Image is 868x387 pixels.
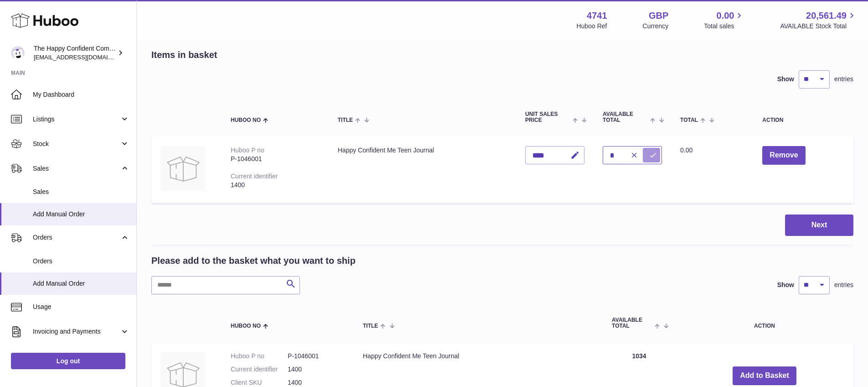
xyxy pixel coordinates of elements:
span: Add Manual Order [33,279,129,288]
span: Listings [33,115,120,124]
dt: Current identifier [231,365,288,374]
label: Show [777,281,794,289]
th: Action [676,308,853,338]
span: Invoicing and Payments [33,327,120,336]
span: Add Manual Order [33,210,129,219]
button: Remove [762,146,805,165]
span: 0.00 [680,146,692,154]
img: Happy Confident Me Teen Journal [160,146,206,192]
dd: 1400 [288,378,345,387]
span: Title [363,323,378,329]
span: Orders [33,257,129,266]
div: Huboo Ref [577,22,607,31]
span: entries [834,75,853,84]
span: Total sales [704,22,744,31]
strong: 4741 [587,10,607,22]
span: 0.00 [717,10,734,22]
a: Log out [11,353,125,369]
span: Orders [33,233,120,242]
span: AVAILABLE Total [612,317,652,329]
div: The Happy Confident Company [34,44,116,62]
span: entries [834,281,853,289]
img: contact@happyconfident.com [11,46,25,60]
div: Huboo P no [231,146,264,154]
span: Huboo no [231,117,261,123]
div: 1400 [231,181,320,189]
dt: Client SKU [231,378,288,387]
div: Currency [643,22,669,31]
button: Add to Basket [733,366,796,385]
span: AVAILABLE Stock Total [780,22,857,31]
span: [EMAIL_ADDRESS][DOMAIN_NAME] [34,53,134,61]
div: P-1046001 [231,155,320,163]
span: AVAILABLE Total [603,111,648,123]
dt: Huboo P no [231,352,288,361]
div: Action [762,117,844,123]
a: 0.00 Total sales [704,10,744,31]
span: Sales [33,164,120,173]
span: 20,561.49 [806,10,847,22]
a: 20,561.49 AVAILABLE Stock Total [780,10,857,31]
span: Title [338,117,353,123]
span: Unit Sales Price [525,111,570,123]
td: Happy Confident Me Teen Journal [329,137,516,203]
div: Current identifier [231,173,278,180]
span: Stock [33,140,120,148]
button: Next [785,214,853,236]
span: Huboo no [231,323,261,329]
span: My Dashboard [33,90,129,99]
dd: 1400 [288,365,345,374]
dd: P-1046001 [288,352,345,361]
label: Show [777,75,794,84]
h2: Please add to the basket what you want to ship [151,255,356,267]
span: Total [680,117,698,123]
strong: GBP [649,10,668,22]
span: Sales [33,188,129,196]
span: Usage [33,303,129,311]
h2: Items in basket [151,49,217,61]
